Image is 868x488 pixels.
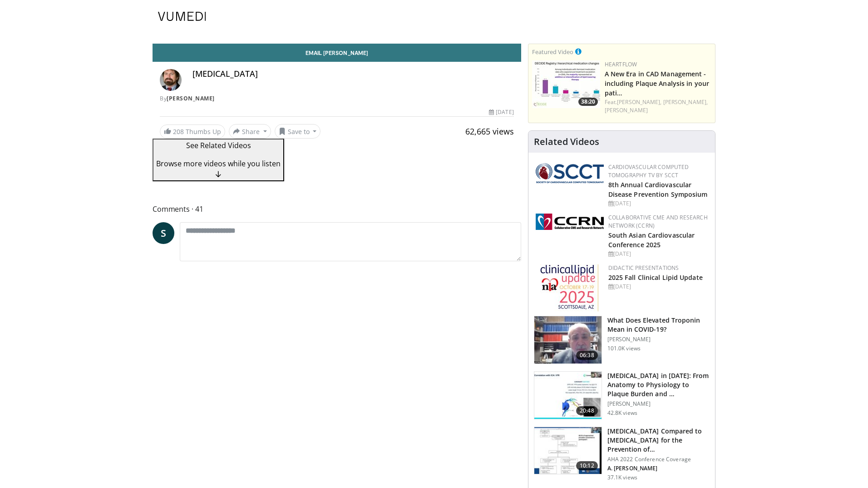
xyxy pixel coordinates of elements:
button: Share [229,124,271,139]
p: 42.8K views [607,409,637,417]
div: [DATE] [608,199,708,208]
img: d65bce67-f81a-47c5-b47d-7b8806b59ca8.jpg.150x105_q85_autocrop_double_scale_upscale_version-0.2.jpg [540,264,599,312]
img: 51a70120-4f25-49cc-93a4-67582377e75f.png.150x105_q85_autocrop_double_scale_upscale_version-0.2.png [536,163,604,183]
span: 208 [173,127,184,136]
a: Email [PERSON_NAME] [153,44,521,62]
a: Heartflow [605,60,637,68]
div: By [160,95,514,103]
button: Save to [275,124,321,139]
a: 38:20 [532,60,600,108]
a: Cardiovascular Computed Tomography TV by SCCT [608,163,689,179]
a: 06:38 What Does Elevated Troponin Mean in COVID-19? [PERSON_NAME] 101.0K views [534,316,710,364]
a: [PERSON_NAME] [605,106,648,114]
a: 2025 Fall Clinical Lipid Update [608,273,703,282]
p: AHA 2022 Conference Coverage [607,456,710,463]
a: Collaborative CME and Research Network (CCRN) [608,214,708,229]
a: 208 Thumbs Up [160,124,225,139]
img: VuMedi Logo [158,12,206,21]
p: See Related Videos [156,140,281,151]
span: 20:48 [576,406,598,415]
span: 10:12 [576,461,598,470]
small: Featured Video [532,48,573,56]
span: 06:38 [576,351,598,360]
div: [DATE] [489,108,513,116]
span: 62,665 views [465,126,514,137]
div: [DATE] [608,250,708,258]
p: 37.1K views [607,474,637,481]
p: 101.0K views [607,345,641,352]
div: [DATE] [608,283,708,291]
h3: A New Era in CAD Management - including Plaque Analysis in your patient care [605,69,711,97]
a: [PERSON_NAME] [167,95,215,102]
a: South Asian Cardiovascular Conference 2025 [608,231,695,249]
a: A New Era in CAD Management - including Plaque Analysis in your pati… [605,70,709,97]
a: [PERSON_NAME], [663,98,708,106]
img: a04ee3ba-8487-4636-b0fb-5e8d268f3737.png.150x105_q85_autocrop_double_scale_upscale_version-0.2.png [536,214,604,230]
span: 38:20 [578,98,598,106]
p: Areef Ishani [607,465,710,472]
a: S [153,222,174,244]
div: Feat. [605,98,711,115]
a: 20:48 [MEDICAL_DATA] in [DATE]: From Anatomy to Physiology to Plaque Burden and … [PERSON_NAME] 4... [534,371,710,419]
img: 98daf78a-1d22-4ebe-927e-10afe95ffd94.150x105_q85_crop-smart_upscale.jpg [534,316,602,364]
img: 823da73b-7a00-425d-bb7f-45c8b03b10c3.150x105_q85_crop-smart_upscale.jpg [534,372,602,419]
h3: What Does Elevated Troponin Mean in COVID-19? [607,316,710,334]
img: 7c0f9b53-1609-4588-8498-7cac8464d722.150x105_q85_crop-smart_upscale.jpg [534,427,602,474]
img: Avatar [160,69,182,91]
h3: Chlorthalidone Compared to Hydrochlorothiazide for the Prevention of Cardiovascular Events in Pat... [607,427,710,454]
a: 10:12 [MEDICAL_DATA] Compared to [MEDICAL_DATA] for the Prevention of… AHA 2022 Conference Covera... [534,427,710,481]
h3: Cardiac CT in 2023: From Anatomy to Physiology to Plaque Burden and Prevention [607,371,710,398]
a: This is paid for by Heartflow [575,46,582,56]
img: 738d0e2d-290f-4d89-8861-908fb8b721dc.150x105_q85_crop-smart_upscale.jpg [532,60,600,108]
a: [PERSON_NAME], [617,98,661,106]
a: 8th Annual Cardiovascular Disease Prevention Symposium [608,180,708,199]
h4: Related Videos [534,136,599,147]
div: Didactic Presentations [608,264,708,272]
span: Browse more videos while you listen [156,159,281,169]
p: [PERSON_NAME] [607,336,710,343]
span: Comments 41 [153,203,521,215]
h4: [MEDICAL_DATA] [192,69,514,79]
p: [PERSON_NAME] [607,400,710,408]
button: See Related Videos Browse more videos while you listen [153,139,284,181]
